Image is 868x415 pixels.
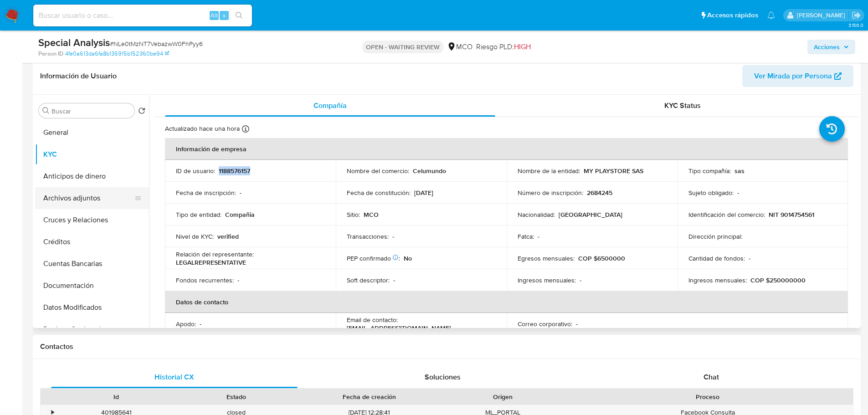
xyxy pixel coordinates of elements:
b: Person ID [38,50,63,58]
a: Notificaciones [767,11,775,19]
input: Buscar [51,107,131,115]
p: LEGALREPRESENTATIVE [176,258,246,266]
button: Archivos adjuntos [35,187,142,209]
p: Tipo compañía : [688,167,731,175]
p: - [237,276,239,284]
p: Apodo : [176,320,196,328]
p: Relación del representante : [176,250,254,258]
span: Chat [704,372,719,382]
th: Datos de contacto [165,291,848,313]
p: Fatca : [518,232,534,241]
p: Cantidad de fondos : [688,254,745,262]
p: NIT 9014754561 [769,210,814,219]
span: Historial CX [154,372,194,382]
p: MY PLAYSTORE SAS [584,167,643,175]
p: Fondos recurrentes : [176,276,234,284]
span: 3.156.0 [848,21,863,29]
span: Soluciones [425,372,461,382]
p: PEP confirmado : [347,254,400,262]
p: [EMAIL_ADDRESS][DOMAIN_NAME] [347,324,451,332]
p: Actualizado hace una hora [165,124,240,133]
p: - [580,276,581,284]
p: - [538,232,539,241]
p: Soft descriptor : [347,276,390,284]
p: COP $6500000 [578,254,625,262]
div: Id [63,392,170,401]
p: - [737,189,739,197]
p: Sitio : [347,210,360,219]
div: MCO [447,42,473,52]
p: Transacciones : [347,232,389,241]
p: Dirección principal : [688,232,742,241]
p: Correo corporativo : [518,320,572,328]
button: Cuentas Bancarias [35,253,149,275]
b: Special Analysis [38,35,110,50]
p: Número de inscripción : [518,189,583,197]
p: Tipo de entidad : [176,210,221,219]
p: felipe.cayon@mercadolibre.com [797,11,848,20]
button: Créditos [35,231,149,253]
p: OPEN - WAITING REVIEW [362,41,443,53]
p: Nivel de KYC : [176,232,214,241]
p: Ingresos mensuales : [688,276,747,284]
span: Riesgo PLD: [476,42,531,52]
span: KYC Status [664,100,701,111]
button: KYC [35,143,149,165]
p: Fecha de constitución : [347,189,411,197]
button: Ver Mirada por Persona [742,65,853,87]
p: Nacionalidad : [518,210,555,219]
p: - [393,276,395,284]
p: [GEOGRAPHIC_DATA] [559,210,622,219]
span: Ver Mirada por Persona [754,65,832,87]
button: search-icon [230,9,248,22]
th: Información de empresa [165,138,848,160]
div: Origen [449,392,556,401]
span: Accesos rápidos [707,10,758,20]
p: - [392,232,394,241]
button: Volver al orden por defecto [138,107,145,117]
button: Anticipos de dinero [35,165,149,187]
span: s [223,11,226,20]
h1: Información de Usuario [40,72,117,81]
p: Nombre de la entidad : [518,167,580,175]
p: sas [734,167,745,175]
div: Proceso [569,392,847,401]
span: Compañía [313,100,347,111]
p: Email de contacto : [347,316,398,324]
span: # NLe0tMzNT7VebazwW0FhPyy6 [110,39,203,48]
a: 4fe0a613da6fa8b135915b152360be94 [65,50,169,58]
p: Fecha de inscripción : [176,189,236,197]
p: - [749,254,750,262]
p: COP $250000000 [750,276,806,284]
div: Fecha de creación [303,392,437,401]
p: - [200,320,201,328]
p: No [404,254,412,262]
p: Egresos mensuales : [518,254,575,262]
p: Nombre del comercio : [347,167,409,175]
h1: Contactos [40,342,853,351]
div: Estado [183,392,290,401]
p: 2684245 [587,189,612,197]
button: Documentación [35,275,149,297]
button: Acciones [807,40,855,54]
button: Datos Modificados [35,297,149,318]
p: Compañia [225,210,255,219]
p: Identificación del comercio : [688,210,765,219]
p: Ingresos mensuales : [518,276,576,284]
p: MCO [364,210,379,219]
p: - [240,189,241,197]
p: Celumundo [413,167,446,175]
span: Acciones [814,40,840,54]
p: ID de usuario : [176,167,215,175]
span: HIGH [514,41,531,52]
p: - [576,320,578,328]
p: verified [217,232,239,241]
input: Buscar usuario o caso... [33,10,252,21]
button: Devices Geolocation [35,318,149,340]
span: Alt [211,11,218,20]
button: Cruces y Relaciones [35,209,149,231]
p: 1188576157 [219,167,250,175]
button: General [35,122,149,143]
p: Sujeto obligado : [688,189,734,197]
a: Salir [852,10,861,20]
